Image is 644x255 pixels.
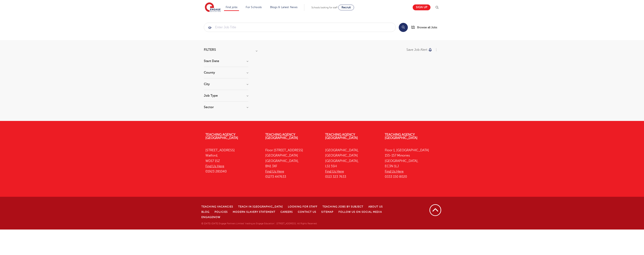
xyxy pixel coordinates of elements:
a: Teach in [GEOGRAPHIC_DATA] [238,205,283,208]
a: EngageNow [201,216,220,219]
button: Save job alert [406,48,433,51]
p: Save job alert [406,48,427,51]
a: Looking for staff [288,205,317,208]
span: Browse all Jobs [417,25,437,30]
h3: County [204,71,248,74]
a: Find Us Here [325,170,344,173]
a: Blog [201,211,209,213]
h3: Start Date [204,59,248,63]
input: Submit [204,23,395,32]
a: Teaching jobs by subject [323,205,363,208]
a: Modern Slavery Statement [233,211,275,213]
span: Schools looking for staff [311,6,337,9]
a: Find Us Here [385,170,404,173]
p: © [DATE]-[DATE] Engage Partners Limited "trading as Engage Education". [STREET_ADDRESS]. All Righ... [201,222,401,225]
h3: Job Type [204,94,248,97]
p: [GEOGRAPHIC_DATA], [GEOGRAPHIC_DATA] [GEOGRAPHIC_DATA], LS1 5SH 0113 323 7633 [325,148,379,180]
a: Follow us on Social Media [338,211,382,213]
h3: Sector [204,106,248,109]
span: Filters [204,48,216,51]
a: Policies [215,211,228,213]
p: Floor [STREET_ADDRESS] [GEOGRAPHIC_DATA] [GEOGRAPHIC_DATA], BN1 3XF 01273 447633 [265,148,319,180]
a: Find jobs [226,6,238,9]
a: Recruit [338,5,354,10]
a: Careers [280,211,293,213]
p: Floor 1, [GEOGRAPHIC_DATA] 155-157 Minories [GEOGRAPHIC_DATA], EC3N 1LJ 0333 150 8020 [385,148,439,180]
a: Sitemap [321,211,333,213]
a: Contact Us [298,211,316,213]
a: Find Us Here [205,164,224,168]
a: Teaching Agency [GEOGRAPHIC_DATA] [205,133,238,140]
a: Teaching Agency [GEOGRAPHIC_DATA] [385,133,418,140]
a: Sign up [413,4,430,10]
a: Browse all Jobs [411,25,440,30]
h3: City [204,83,248,86]
a: Teaching Vacancies [201,205,233,208]
a: Find Us Here [265,170,284,173]
button: Search [399,23,408,32]
span: Recruit [342,6,351,9]
img: Engage Education [205,2,221,13]
a: About Us [368,205,383,208]
p: [STREET_ADDRESS] Watford, WD17 1SZ 01923 281040 [205,148,259,174]
a: Teaching Agency [GEOGRAPHIC_DATA] [325,133,358,140]
a: For Schools [246,6,262,9]
a: Blogs & Latest News [270,6,298,9]
a: Teaching Agency [GEOGRAPHIC_DATA] [265,133,298,140]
